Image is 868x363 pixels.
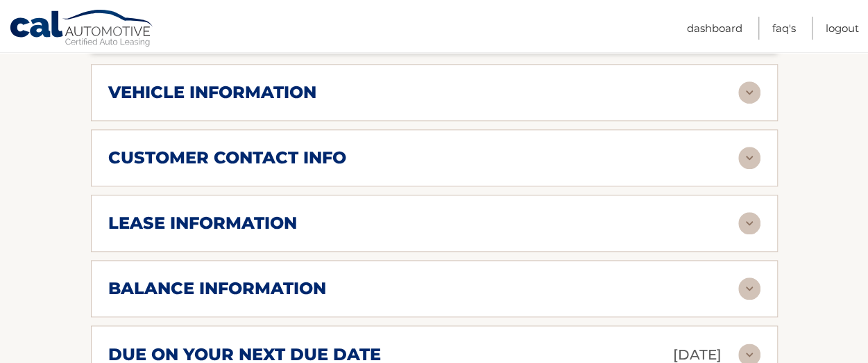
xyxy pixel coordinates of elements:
a: Cal Automotive [9,9,155,49]
a: FAQ's [772,17,796,40]
img: accordion-rest.svg [738,212,760,234]
img: accordion-rest.svg [738,81,760,104]
img: accordion-rest.svg [738,277,760,300]
img: accordion-rest.svg [738,147,760,169]
a: Dashboard [687,17,742,40]
h2: customer contact info [108,147,346,168]
h2: lease information [108,213,297,234]
h2: balance information [108,278,326,299]
a: Logout [826,17,859,40]
h2: vehicle information [108,82,316,103]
